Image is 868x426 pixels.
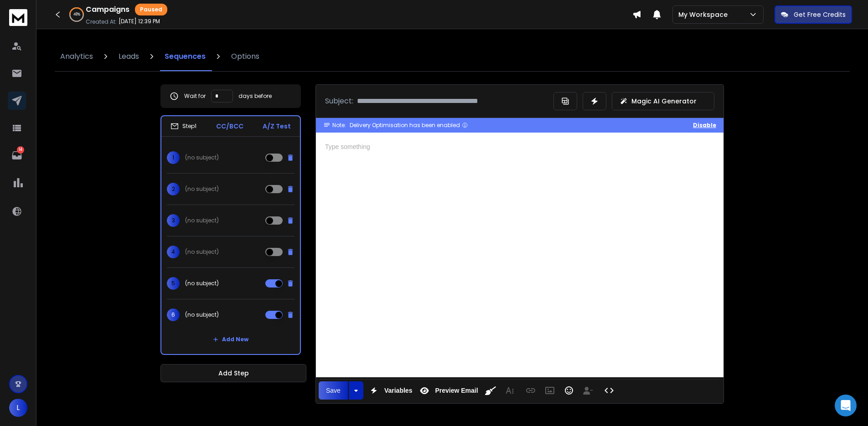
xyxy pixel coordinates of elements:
button: Preview Email [416,381,480,400]
span: 1 [167,151,180,164]
button: Magic AI Generator [612,92,714,110]
p: Options [231,51,259,62]
button: Disable [693,122,716,129]
h1: Campaigns [86,4,129,15]
p: A/Z Test [263,122,291,131]
div: Paused [135,4,167,15]
li: Step1CC/BCCA/Z Test1(no subject)2(no subject)3(no subject)4(no subject)5(no subject)6(no subject)... [160,115,301,355]
p: My Workspace [678,10,731,19]
button: Code View [600,381,618,400]
a: Leads [113,42,145,71]
a: Analytics [55,42,98,71]
p: days before [238,92,272,100]
span: 3 [167,214,180,227]
p: Leads [119,51,139,62]
p: Magic AI Generator [631,97,697,106]
button: Insert Link (⌘K) [522,381,539,400]
p: Wait for [184,92,206,100]
button: Clean HTML [482,381,499,400]
p: Get Free Credits [794,10,846,19]
button: L [9,399,27,417]
span: 6 [167,308,180,321]
p: 14 [17,146,24,154]
span: 5 [167,277,180,290]
button: Insert Unsubscribe Link [579,381,597,400]
button: More Text [501,381,518,400]
p: Created At: [86,18,117,26]
div: Open Intercom Messenger [835,395,857,416]
p: (no subject) [185,154,219,161]
p: (no subject) [185,311,219,318]
img: logo [9,9,27,26]
button: Get Free Credits [775,5,852,24]
span: Note: [332,122,346,129]
button: Add New [206,330,256,349]
button: Emoticons [560,381,578,400]
a: Options [226,42,265,71]
p: Analytics [60,51,93,62]
p: Sequences [165,51,206,62]
p: CC/BCC [216,122,243,131]
div: Step 1 [170,122,196,130]
span: 2 [167,183,180,195]
button: Save [319,381,348,400]
p: [DATE] 12:39 PM [119,18,160,25]
button: Insert Image (⌘P) [541,381,558,400]
span: Preview Email [433,387,480,395]
p: Subject: [325,96,353,107]
p: (no subject) [185,185,219,193]
a: Sequences [159,42,211,71]
p: 48 % [73,12,80,17]
div: Delivery Optimisation has been enabled [350,122,468,129]
span: 4 [167,246,180,258]
button: Add Step [160,364,306,382]
a: 14 [8,146,26,164]
span: Variables [382,387,414,395]
p: (no subject) [185,248,219,256]
p: (no subject) [185,217,219,224]
p: (no subject) [185,280,219,287]
button: Variables [365,381,414,400]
